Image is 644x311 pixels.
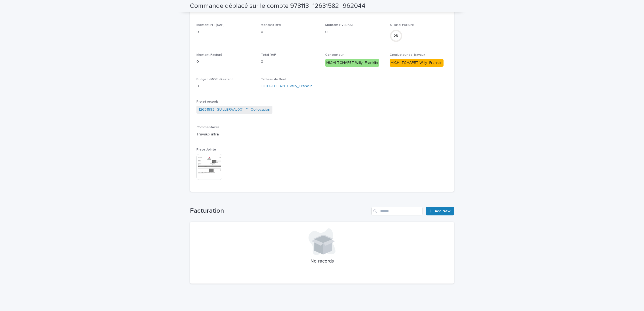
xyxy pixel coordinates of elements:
span: Montant PV (RFA) [325,23,353,27]
span: Projet records [196,100,219,103]
span: Concepteur [325,53,344,57]
p: 0 [261,59,319,65]
h1: Facturation [190,207,369,215]
span: Budget - MOE - Restant [196,78,233,81]
span: Commentaires [196,126,220,129]
span: Piece Jointe [196,148,216,151]
p: 0 [325,29,383,35]
span: Tableau de Bord [261,78,286,81]
span: Conducteur de Travaux [390,53,425,57]
span: Montant Facturé [196,53,222,57]
p: 0 [196,59,254,65]
a: Add New [426,207,454,215]
p: No records [196,258,448,264]
span: Montant RFA [261,23,281,27]
a: HICHI-TCHAPET Willy_Franklin [261,83,313,89]
span: Total RAF [261,53,276,57]
p: 0 [261,29,319,35]
a: 12631582_GUILLERVAL001_**_Collocation [199,107,270,113]
h2: Commande déplacé sur le compte 978113_12631582_962044 [190,2,365,10]
span: Add New [435,209,451,213]
div: HICHI-TCHAPET Willy_Franklin [325,59,379,67]
div: HICHI-TCHAPET Willy_Franklin [390,59,444,67]
input: Search [371,207,423,215]
p: Travaux infra [196,132,448,137]
p: 0 [196,83,254,89]
div: 0 % [390,33,403,39]
span: Montant HT (SAP) [196,23,224,27]
p: 0 [196,29,254,35]
span: % Total Facturé [390,23,414,27]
